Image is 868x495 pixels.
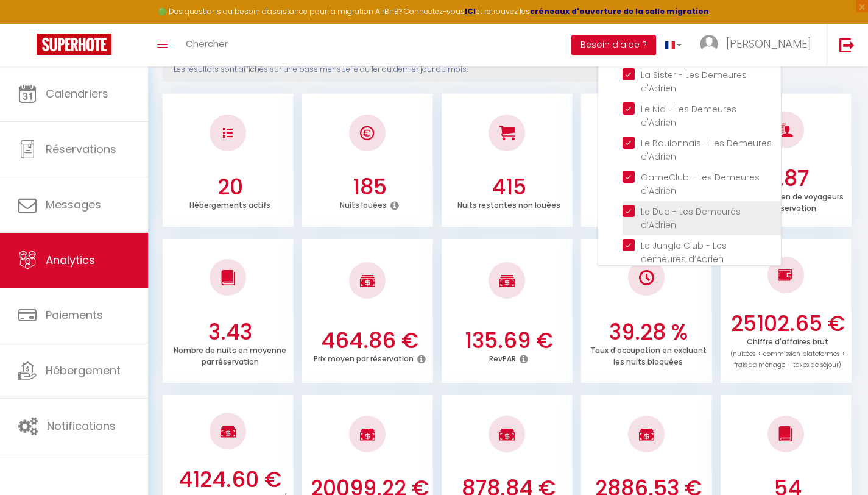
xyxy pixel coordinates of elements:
[10,5,46,41] button: Ouvrir le widget de chat LiveChat
[641,171,760,197] span: GameClub - Les Demeures d'Adrien
[465,6,476,16] a: ICI
[588,319,710,345] h3: 39.28 %
[46,252,95,268] span: Analytics
[309,328,431,354] h3: 464.86 €
[174,343,286,367] p: Nombre de nuits en moyenne par réservation
[189,198,270,210] p: Hébergements actifs
[641,103,736,129] span: Le Nid - Les Demeures d'Adrien
[314,351,414,364] p: Prix moyen par réservation
[641,137,772,163] span: Le Boulonnais - Les Demeures d'Adrien
[448,328,570,354] h3: 135.69 €
[590,343,707,367] p: Taux d'occupation en excluant les nuits bloquées
[46,86,108,101] span: Calendriers
[169,319,291,345] h3: 3.43
[46,197,101,212] span: Messages
[641,69,747,94] span: La Sister - Les Demeures d'Adrien
[37,34,111,55] img: Super Booking
[46,141,116,157] span: Réservations
[47,418,116,433] span: Notifications
[778,268,793,282] img: NO IMAGE
[726,36,811,51] span: [PERSON_NAME]
[169,174,291,200] h3: 20
[448,174,570,200] h3: 415
[732,189,844,213] p: Nombre moyen de voyageurs par réservation
[727,311,849,337] h3: 25102.65 €
[46,307,103,322] span: Paiements
[223,128,233,138] img: NO IMAGE
[700,35,718,53] img: ...
[639,270,654,285] img: NO IMAGE
[727,166,849,191] h3: 2.87
[340,198,387,210] p: Nuits louées
[588,174,710,200] h3: 30.83 %
[691,24,827,66] a: ... [PERSON_NAME]
[571,35,656,55] button: Besoin d'aide ?
[309,174,431,200] h3: 185
[457,198,560,210] p: Nuits restantes non louées
[730,334,845,370] p: Chiffre d'affaires brut
[169,467,291,493] h3: 4124.60 €
[839,37,855,52] img: logout
[489,351,516,364] p: RevPAR
[186,37,228,50] span: Chercher
[641,205,741,231] span: Le Duo - Les Demeurés d’Adrien
[46,363,121,378] span: Hébergement
[730,349,845,370] span: (nuitées + commission plateformes + frais de ménage + taxes de séjour)
[177,24,237,66] a: Chercher
[530,6,709,16] a: créneaux d'ouverture de la salle migration
[641,240,727,265] span: Le Jungle Club - Les demeures d’Adrien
